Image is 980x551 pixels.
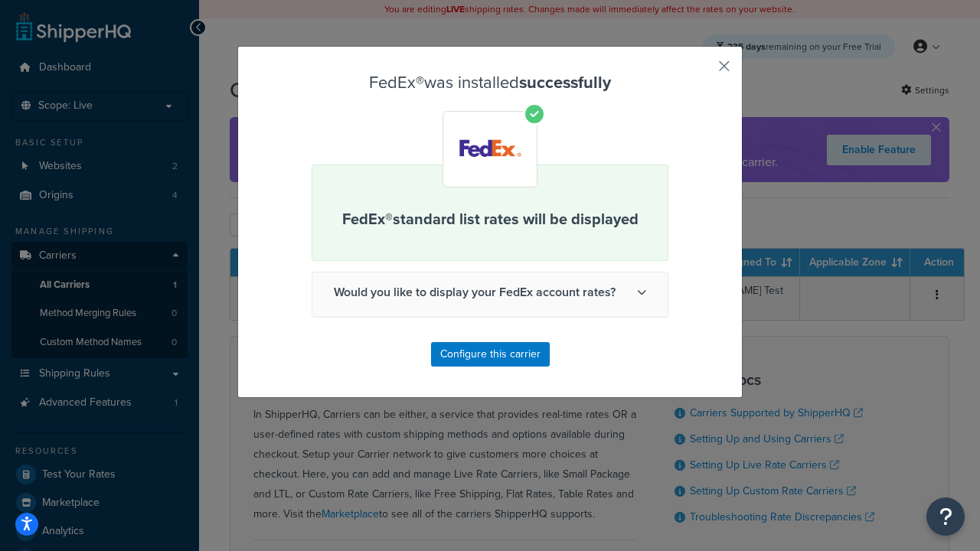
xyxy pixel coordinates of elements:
[519,70,611,95] strong: successfully
[312,73,668,92] h3: FedEx® was installed
[312,165,668,261] div: FedEx® standard list rates will be displayed
[312,272,668,312] span: Would you like to display your FedEx account rates?
[446,114,534,184] img: FedEx®
[431,342,550,367] button: Configure this carrier
[926,497,965,536] button: Open Resource Center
